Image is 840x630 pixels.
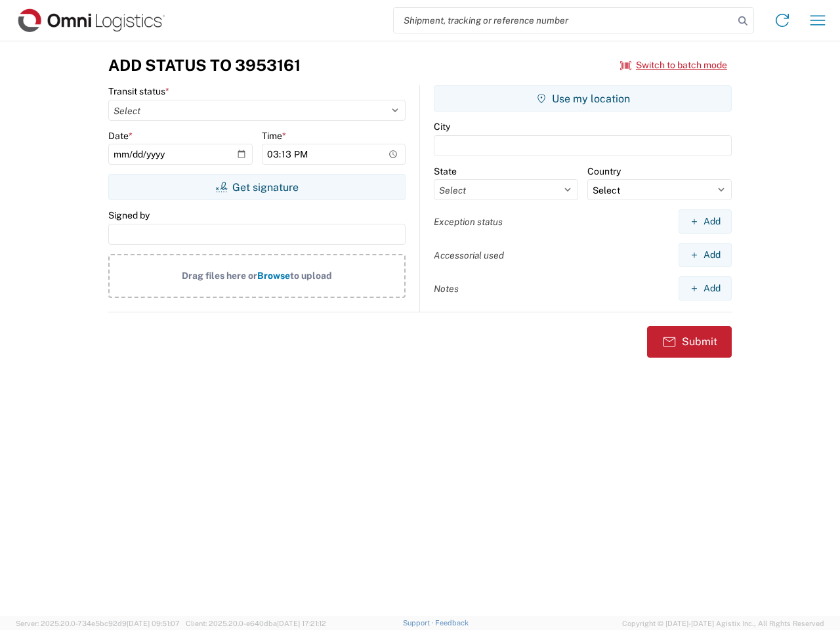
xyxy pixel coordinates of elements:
[434,283,459,295] label: Notes
[435,619,469,627] a: Feedback
[108,130,133,142] label: Date
[186,619,326,627] span: Client: 2025.20.0-e640dba
[434,121,450,133] label: City
[257,270,290,281] span: Browse
[277,619,326,627] span: [DATE] 17:21:12
[108,85,169,97] label: Transit status
[394,8,734,33] input: Shipment, tracking or reference number
[108,174,406,200] button: Get signature
[182,270,257,281] span: Drag files here or
[262,130,286,142] label: Time
[108,56,301,75] h3: Add Status to 3953161
[587,165,621,177] label: Country
[434,249,504,261] label: Accessorial used
[679,243,732,267] button: Add
[620,54,727,76] button: Switch to batch mode
[679,209,732,234] button: Add
[108,209,150,221] label: Signed by
[403,619,436,627] a: Support
[127,619,180,627] span: [DATE] 09:51:07
[622,618,824,629] span: Copyright © [DATE]-[DATE] Agistix Inc., All Rights Reserved
[16,619,180,627] span: Server: 2025.20.0-734e5bc92d9
[434,85,732,112] button: Use my location
[647,326,732,358] button: Submit
[679,276,732,301] button: Add
[290,270,332,281] span: to upload
[434,165,457,177] label: State
[434,216,503,228] label: Exception status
